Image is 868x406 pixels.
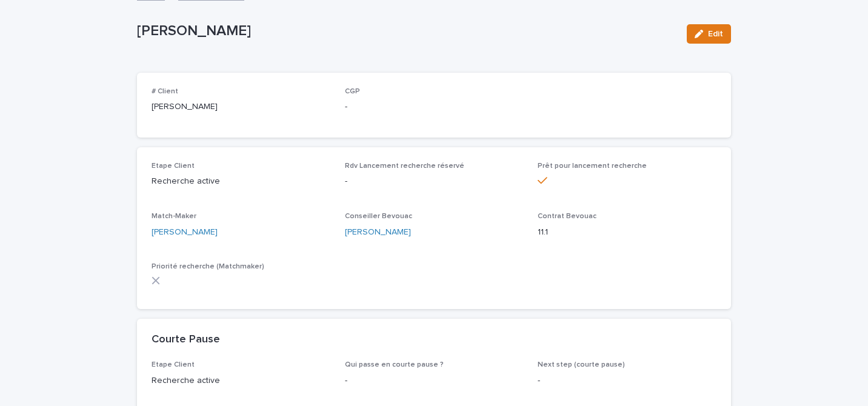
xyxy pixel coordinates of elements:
[152,333,220,347] h2: Courte Pause
[137,22,677,40] p: [PERSON_NAME]
[345,226,411,239] a: [PERSON_NAME]
[345,162,464,170] span: Rdv Lancement recherche réservé
[538,361,625,368] span: Next step (courte pause)
[152,88,178,95] span: # Client
[345,213,412,220] span: Conseiller Bevouac
[538,162,647,170] span: Prêt pour lancement recherche
[152,226,218,239] a: [PERSON_NAME]
[345,374,524,387] p: -
[538,374,716,387] p: -
[708,30,723,38] span: Edit
[345,361,444,368] span: Qui passe en courte pause ?
[152,361,195,368] span: Etape Client
[152,374,330,387] p: Recherche active
[152,213,196,220] span: Match-Maker
[152,101,330,113] p: [PERSON_NAME]
[538,213,596,220] span: Contrat Bevouac
[345,175,524,188] p: -
[345,88,360,95] span: CGP
[687,24,731,44] button: Edit
[152,162,195,170] span: Etape Client
[538,226,716,239] p: 11.1
[152,263,264,270] span: Priorité recherche (Matchmaker)
[345,101,524,113] p: -
[152,175,330,188] p: Recherche active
